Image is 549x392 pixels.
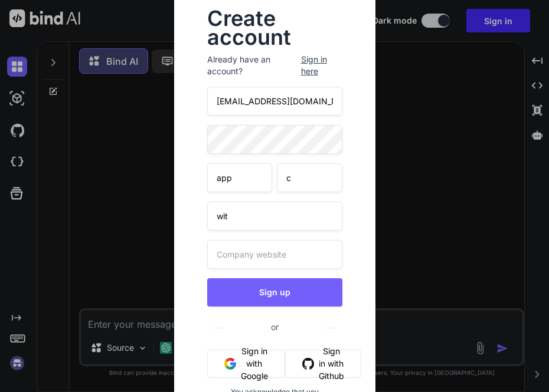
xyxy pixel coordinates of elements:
[207,9,342,47] h2: Create account
[207,163,273,192] input: First Name
[207,350,285,378] button: Sign in with Google
[207,87,342,116] input: Email
[277,163,342,192] input: Last Name
[224,358,236,370] img: google
[301,54,342,77] div: Sign in here
[207,202,342,230] input: Your company name
[224,312,326,341] span: or
[207,240,342,269] input: Company website
[207,278,342,307] button: Sign up
[302,358,314,370] img: github
[207,54,342,77] p: Already have an account?
[285,350,361,378] button: Sign in with Github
